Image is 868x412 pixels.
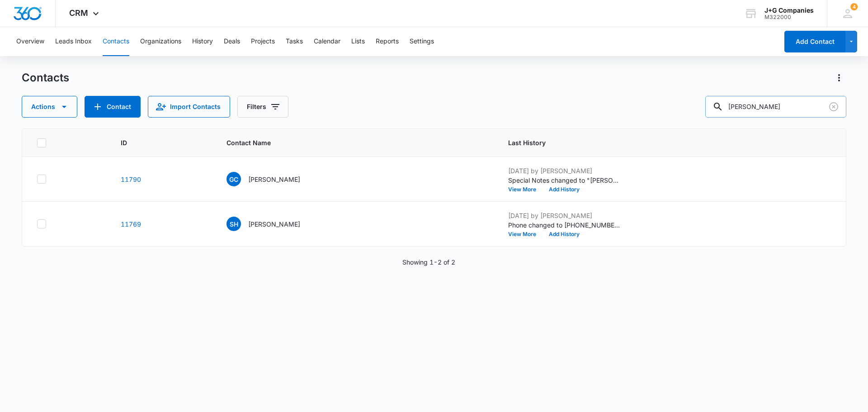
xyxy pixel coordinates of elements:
[103,27,129,56] button: Contacts
[69,8,88,18] span: CRM
[192,27,213,56] button: History
[148,96,230,118] button: Import Contacts
[376,27,399,56] button: Reports
[832,71,846,85] button: Actions
[248,219,300,229] p: [PERSON_NAME]
[237,96,288,118] button: Filters
[226,217,316,231] div: Contact Name - Shawn Hall - Select to Edit Field
[764,14,814,20] div: account id
[286,27,303,56] button: Tasks
[226,172,241,186] span: GC
[121,138,192,147] span: ID
[16,27,44,56] button: Overview
[121,175,141,183] a: Navigate to contact details page for Greg Cose
[508,166,621,175] p: [DATE] by [PERSON_NAME]
[542,232,586,237] button: Add History
[314,27,340,56] button: Calendar
[826,99,841,114] button: Clear
[22,96,77,118] button: Actions
[410,27,434,56] button: Settings
[705,96,846,118] input: Search Contacts
[402,257,455,267] p: Showing 1-2 of 2
[226,217,241,231] span: SH
[508,175,621,185] p: Special Notes changed to "[PERSON_NAME] referred [PERSON_NAME] and his wife. [PERSON_NAME] and [P...
[508,211,621,220] p: [DATE] by [PERSON_NAME]
[508,220,621,230] p: Phone changed to [PHONE_NUMBER].
[508,187,542,192] button: View More
[248,175,300,184] p: [PERSON_NAME]
[22,71,69,85] h1: Contacts
[508,232,542,237] button: View More
[224,27,240,56] button: Deals
[850,3,858,10] span: 4
[226,172,316,186] div: Contact Name - Greg Cose - Select to Edit Field
[85,96,141,118] button: Add Contact
[542,187,586,192] button: Add History
[140,27,181,56] button: Organizations
[226,138,473,147] span: Contact Name
[55,27,92,56] button: Leads Inbox
[251,27,275,56] button: Projects
[784,31,845,52] button: Add Contact
[351,27,365,56] button: Lists
[508,138,818,147] span: Last History
[764,7,814,14] div: account name
[850,3,858,10] div: notifications count
[121,220,141,228] a: Navigate to contact details page for Shawn Hall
